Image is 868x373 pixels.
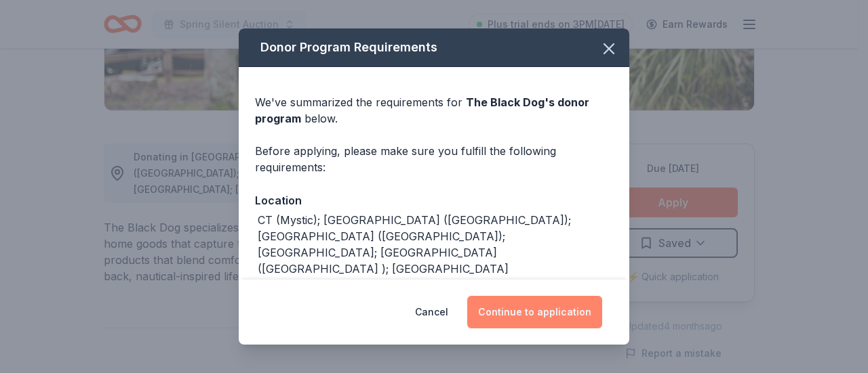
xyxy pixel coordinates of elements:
[255,94,613,127] div: We've summarized the requirements for below.
[415,296,448,328] button: Cancel
[239,28,629,67] div: Donor Program Requirements
[255,192,613,209] div: Location
[467,296,602,328] button: Continue to application
[258,212,613,358] div: CT (Mystic); [GEOGRAPHIC_DATA] ([GEOGRAPHIC_DATA]); [GEOGRAPHIC_DATA] ([GEOGRAPHIC_DATA]); [GEOGR...
[255,143,613,175] div: Before applying, please make sure you fulfill the following requirements:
